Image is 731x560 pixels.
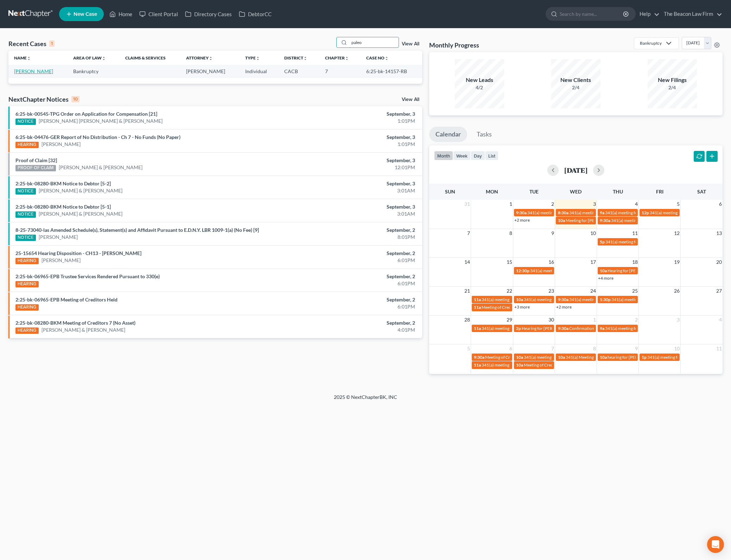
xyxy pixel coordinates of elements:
[15,235,36,241] div: NOTICE
[464,287,471,295] span: 21
[14,68,53,74] a: [PERSON_NAME]
[15,180,111,186] a: 2:25-bk-08280-BKM Notice to Debtor [5-2]
[136,8,182,20] a: Client Portal
[673,287,680,295] span: 26
[600,326,604,331] span: 9a
[506,258,513,266] span: 15
[656,189,663,195] span: Fri
[15,188,36,195] div: NOTICE
[429,127,467,142] a: Calendar
[15,119,36,125] div: NOTICE
[558,297,568,302] span: 9:30a
[509,200,513,208] span: 1
[548,287,555,295] span: 23
[474,305,481,310] span: 11a
[165,394,566,406] div: 2025 © NextChapterBK, INC
[39,117,163,125] a: [PERSON_NAME] [PERSON_NAME] & [PERSON_NAME]
[27,56,31,61] i: unfold_more
[558,218,565,223] span: 10a
[120,51,180,65] th: Claims & Services
[287,187,415,194] div: 3:01AM
[556,304,572,310] a: +2 more
[485,151,498,160] button: list
[287,203,415,210] div: September, 3
[636,8,660,20] a: Help
[235,8,275,20] a: DebtorCC
[548,258,555,266] span: 16
[256,56,260,61] i: unfold_more
[366,55,389,61] a: Case Nounfold_more
[453,151,471,160] button: week
[279,65,319,78] td: CACB
[530,268,598,273] span: 341(a) meeting for [PERSON_NAME]
[8,39,55,48] div: Recent Cases
[39,210,122,217] a: [PERSON_NAME] & [PERSON_NAME]
[287,134,415,141] div: September, 3
[455,76,504,84] div: New Leads
[240,65,279,78] td: Individual
[569,297,637,302] span: 341(a) meeting for [PERSON_NAME]
[600,297,611,302] span: 1:30p
[106,8,136,20] a: Home
[558,210,568,215] span: 8:30a
[605,239,673,244] span: 341(a) meeting for [PERSON_NAME]
[611,297,679,302] span: 341(a) meeting for [PERSON_NAME]
[716,344,723,353] span: 11
[42,326,125,333] a: [PERSON_NAME] & [PERSON_NAME]
[464,258,471,266] span: 14
[15,327,39,334] div: HEARING
[590,229,597,237] span: 10
[287,234,415,241] div: 8:01PM
[361,65,422,78] td: 6:25-bk-14157-RB
[718,200,723,208] span: 6
[15,111,157,117] a: 6:25-bk-00545-TPG Order on Application for Compensation [21]
[287,273,415,280] div: September, 2
[514,217,530,223] a: +2 more
[605,326,673,331] span: 341(a) meeting for [PERSON_NAME]
[384,56,389,61] i: unfold_more
[71,96,80,102] div: 10
[590,258,597,266] span: 17
[471,151,485,160] button: day
[59,164,142,171] a: [PERSON_NAME] & [PERSON_NAME]
[716,287,723,295] span: 27
[287,180,415,187] div: September, 3
[474,355,484,360] span: 9:30a
[522,326,618,331] span: Hearing for [PERSON_NAME] and [PERSON_NAME]
[608,268,662,273] span: Hearing for [PERSON_NAME]
[707,536,724,553] div: Open Intercom Messenger
[558,355,565,360] span: 10a
[564,166,587,174] h2: [DATE]
[529,189,539,195] span: Tue
[569,326,686,331] span: Confirmation hearing for [PERSON_NAME] & [PERSON_NAME]
[15,204,111,210] a: 2:25-bk-08280-BKM Notice to Debtor [5-1]
[39,234,78,241] a: [PERSON_NAME]
[287,210,415,217] div: 3:01AM
[569,210,637,215] span: 341(a) meeting for [PERSON_NAME]
[647,355,715,360] span: 341(a) meeting for [PERSON_NAME]
[15,134,180,140] a: 6:25-bk-04476-GER Report of No Distribution - Ch 7 - No Funds (No Paper)
[287,296,415,303] div: September, 2
[287,280,415,287] div: 6:01PM
[570,189,581,195] span: Wed
[560,7,624,20] input: Search by name...
[592,316,597,324] span: 1
[640,40,662,46] div: Bankruptcy
[611,218,679,223] span: 341(a) meeting for [PERSON_NAME]
[15,281,39,287] div: HEARING
[516,355,523,360] span: 10a
[506,287,513,295] span: 22
[287,141,415,148] div: 1:01PM
[673,344,680,353] span: 10
[608,355,662,360] span: hearing for [PERSON_NAME]
[15,320,135,326] a: 2:25-bk-08280-BKM Meeting of Creditors 7 (No Asset)
[345,56,349,61] i: unfold_more
[605,210,673,215] span: 341(a) meeting for [PERSON_NAME]
[287,227,415,234] div: September, 2
[516,210,527,215] span: 9:30a
[42,141,81,148] a: [PERSON_NAME]
[464,316,471,324] span: 28
[600,218,610,223] span: 9:30a
[15,157,57,163] a: Proof of Claim [32]
[42,257,81,264] a: [PERSON_NAME]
